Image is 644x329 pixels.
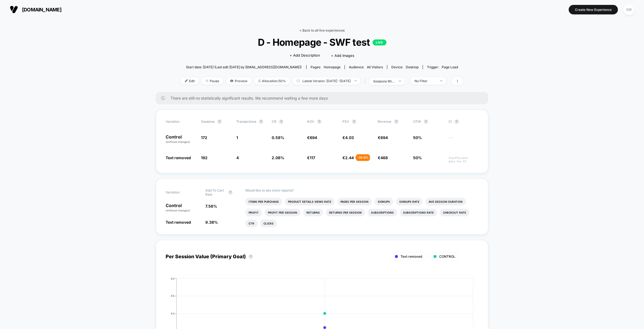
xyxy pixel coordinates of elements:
span: 4 [236,155,239,160]
span: Revenue [378,119,391,124]
div: - 39.6 % [356,154,370,161]
span: 192 [201,155,208,160]
span: 2.08 % [272,155,284,160]
li: Signups [374,198,393,205]
span: (without changes) [166,140,190,143]
button: [DOMAIN_NAME] [8,5,63,14]
span: 1 [236,135,238,140]
span: homepage [324,65,340,69]
span: € [342,135,354,140]
span: € [342,155,354,160]
span: € [307,155,315,160]
span: + Add Description [290,53,320,58]
img: Visually logo [10,5,18,14]
span: Page Load [442,65,458,69]
span: Allocation: 50% [254,77,290,85]
span: Latest Version: [DATE] - [DATE] [293,77,361,85]
li: Signups Rate [396,198,423,205]
tspan: €6 [171,294,174,297]
img: rebalance [258,79,261,82]
span: Add To Cart Rate [205,188,225,196]
div: No Filter [414,79,436,83]
img: end [355,80,357,81]
li: Subscriptions [368,209,397,216]
span: Text removed [166,155,191,160]
button: ? [259,119,263,124]
span: PSV [342,119,349,124]
button: ? [279,119,283,124]
li: Subscriptions Rate [400,209,437,216]
span: CI [448,119,478,124]
span: 0.58 % [272,135,284,140]
div: SW [624,4,634,15]
span: CR [272,119,276,124]
span: € [378,135,388,140]
img: end [440,80,442,81]
span: D - Homepage - SWF test [195,36,449,48]
span: Edit [181,77,199,85]
span: | [363,77,369,85]
tspan: €4 [171,312,174,315]
span: € [378,155,388,160]
img: end [399,81,401,82]
li: Ctr [245,220,258,227]
span: Pause [202,77,223,85]
span: 117 [310,155,315,160]
span: 50% [413,155,422,160]
li: Checkout Rate [440,209,469,216]
button: SW [622,4,636,15]
li: Product Details Views Rate [285,198,335,205]
span: Sessions [201,119,215,124]
p: LIVE [373,39,386,45]
li: Returns [303,209,323,216]
span: Variation [166,119,196,124]
img: end [206,79,208,82]
li: Profit Per Session [265,209,301,216]
tspan: €8 [171,277,174,280]
span: 694 [380,135,388,140]
img: edit [185,79,188,82]
button: ? [249,254,253,259]
span: [DOMAIN_NAME] [22,7,61,13]
span: 172 [201,135,207,140]
span: --- [448,136,478,144]
span: desktop [406,65,419,69]
span: Insufficient data for CI [448,156,478,163]
p: Would like to see more reports? [245,188,479,192]
li: Clicks [260,220,277,227]
p: Control [166,203,200,213]
li: Items Per Purchase [245,198,282,205]
span: (without changes) [166,209,190,212]
button: ? [352,119,356,124]
span: 50% [413,135,422,140]
p: Control [166,135,196,144]
div: Pages: [311,65,340,69]
span: € [307,135,317,140]
span: Start date: [DATE] (Last edit [DATE] by [EMAIL_ADDRESS][DOMAIN_NAME]) [186,65,302,69]
button: ? [454,119,459,124]
span: Text removed [166,220,191,225]
a: < Back to all live experiences [299,28,345,32]
li: Pages Per Session [337,198,372,205]
li: Avg Session Duration [425,198,466,205]
div: Trigger: [427,65,458,69]
span: + Add Images [331,53,354,58]
span: Text removed [401,254,422,259]
span: CONTROL [439,254,455,259]
span: Device: [387,65,423,69]
span: There are still no statistically significant results. We recommend waiting a few more days [171,96,477,100]
div: Audience: [349,65,383,69]
span: 7.56 % [205,204,217,208]
span: AOV [307,119,314,124]
span: 4.03 [345,135,354,140]
li: Returns Per Session [326,209,365,216]
button: ? [217,119,222,124]
button: ? [228,190,233,195]
button: ? [394,119,398,124]
img: calendar [297,79,300,82]
button: ? [317,119,321,124]
span: Transactions [236,119,256,124]
li: Profit [245,209,262,216]
span: Preview [226,77,252,85]
span: 694 [310,135,317,140]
